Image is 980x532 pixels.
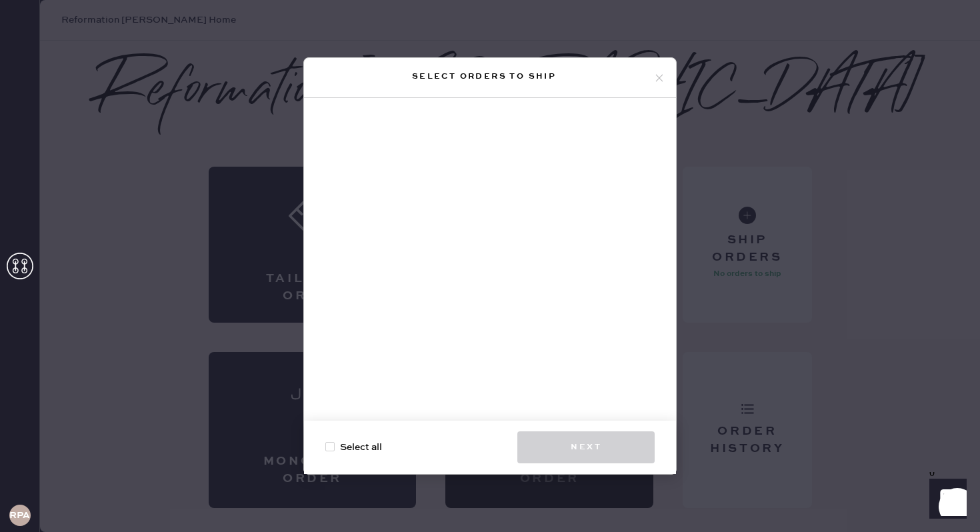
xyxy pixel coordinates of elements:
[315,69,653,85] div: Select orders to ship
[340,440,382,455] span: Select all
[517,431,655,463] button: Next
[9,511,30,520] h3: RPA
[917,472,974,529] iframe: Front Chat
